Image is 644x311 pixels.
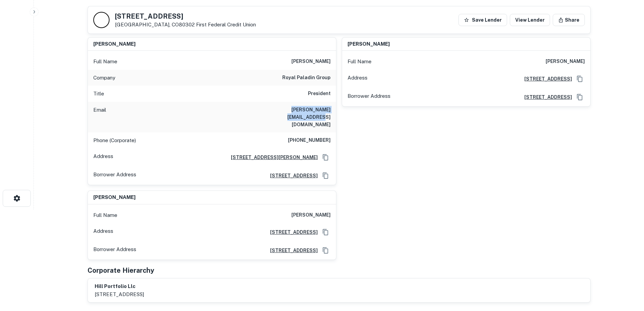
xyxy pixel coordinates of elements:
button: Copy Address [320,245,331,256]
a: [STREET_ADDRESS] [519,93,572,101]
h6: [PERSON_NAME] [291,58,331,66]
p: Borrower Address [93,171,136,181]
h6: [PERSON_NAME] [93,40,136,48]
button: Save Lender [458,14,507,26]
a: [STREET_ADDRESS] [519,75,572,83]
p: Company [93,74,115,82]
a: [STREET_ADDRESS] [265,247,318,254]
p: Borrower Address [348,92,390,102]
p: Full Name [93,211,117,219]
p: Email [93,106,106,128]
h6: President [308,90,331,98]
p: [STREET_ADDRESS] [95,290,144,298]
a: [STREET_ADDRESS][PERSON_NAME] [225,154,318,161]
a: [STREET_ADDRESS] [265,228,318,236]
p: Phone (Corporate) [93,136,136,145]
p: Address [93,152,113,162]
h6: [PERSON_NAME] [93,194,136,201]
a: View Lender [510,14,550,26]
h6: [PHONE_NUMBER] [288,136,331,145]
h4: Buyer Details [88,4,140,16]
button: Copy Address [320,227,331,237]
button: Share [553,14,585,26]
iframe: Chat Widget [610,257,644,289]
button: Copy Address [320,171,331,181]
h6: [PERSON_NAME] [291,211,331,219]
p: Address [348,74,367,84]
a: First Federal Credit Union [196,22,256,27]
p: Full Name [93,58,117,66]
p: Borrower Address [93,245,136,256]
h6: [PERSON_NAME] [348,40,390,48]
p: [GEOGRAPHIC_DATA], CO80302 [115,22,256,28]
p: Full Name [348,58,372,66]
button: Copy Address [575,92,585,102]
h6: [PERSON_NAME] [546,58,585,66]
p: Address [93,227,113,237]
p: Title [93,90,104,98]
button: Copy Address [575,74,585,84]
h6: hill portfolio llc [95,283,144,290]
h5: Corporate Hierarchy [88,265,154,275]
button: Copy Address [320,152,331,162]
a: [STREET_ADDRESS] [265,172,318,179]
h5: [STREET_ADDRESS] [115,13,256,20]
h6: royal paladin group [282,74,331,82]
h6: [PERSON_NAME][EMAIL_ADDRESS][DOMAIN_NAME] [249,106,331,128]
